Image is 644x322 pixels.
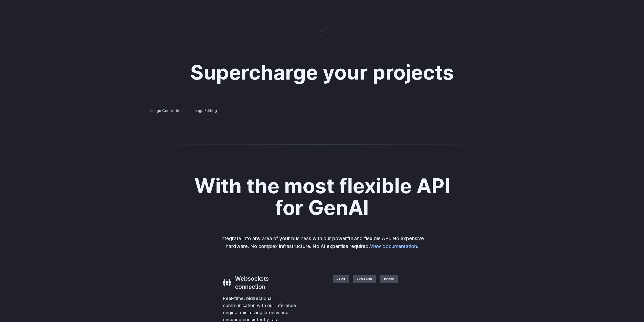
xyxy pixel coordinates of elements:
label: Image Editing [188,106,221,115]
label: Python [380,275,398,283]
p: Integrate into any area of your business with our powerful and flexible API. No expensive hardwar... [217,235,427,250]
h2: Supercharge your projects [190,61,454,83]
h3: Websockets connection [235,275,297,291]
a: View documentation [370,243,417,249]
label: JSON [333,275,349,283]
label: JavaScript [353,275,376,283]
h2: With the most flexible API for GenAI [181,175,463,219]
label: Image Generation [146,106,187,115]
